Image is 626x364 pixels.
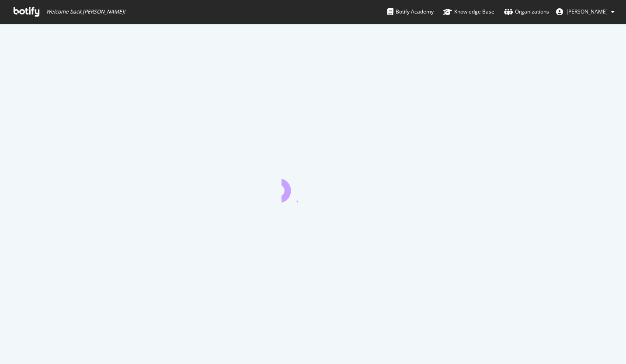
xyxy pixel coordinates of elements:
[504,7,549,16] div: Organizations
[567,8,608,15] span: Andrew Foreman
[387,7,434,16] div: Botify Academy
[443,7,494,16] div: Knowledge Base
[549,5,622,19] button: [PERSON_NAME]
[282,171,344,203] div: animation
[46,8,125,15] span: Welcome back, [PERSON_NAME] !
